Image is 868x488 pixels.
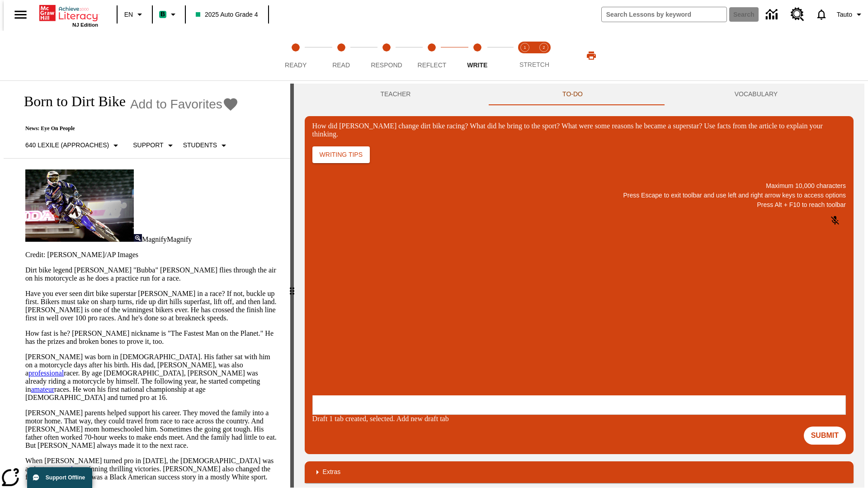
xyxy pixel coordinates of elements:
[332,61,350,69] span: Read
[451,31,504,80] button: Write step 5 of 5
[167,235,192,243] span: Magnify
[406,31,458,80] button: Reflect step 4 of 5
[312,146,370,163] button: Writing Tips
[531,31,557,80] button: Stretch Respond step 2 of 2
[130,96,239,112] button: Add to Favorites - Born to Dirt Bike
[25,251,279,259] p: Credit: [PERSON_NAME]/AP Images
[14,125,239,132] p: News: Eye On People
[486,84,659,105] button: TO-DO
[659,84,854,105] button: VOCABULARY
[602,7,726,22] input: search field
[25,329,279,346] p: How fast is he? [PERSON_NAME] nickname is "The Fastest Man on the Planet." He has the prizes and ...
[360,31,413,80] button: Respond step 3 of 5
[25,290,279,322] p: Have you ever seen dirt bike superstar [PERSON_NAME] in a race? If not, buckle up first. Bikers m...
[305,84,854,105] div: Instructional Panel Tabs
[512,31,538,80] button: Stretch Read step 1 of 2
[25,266,279,282] p: Dirt bike legend [PERSON_NAME] "Bubba" [PERSON_NAME] flies through the air on his motorcycle as h...
[285,61,307,69] span: Ready
[323,467,341,477] p: Extras
[837,10,852,19] span: Tauto
[810,3,833,26] a: Notifications
[25,169,134,242] img: Motocross racer James Stewart flies through the air on his dirt bike.
[179,137,233,154] button: Select Student
[196,10,258,19] span: 2025 Auto Grade 4
[804,427,846,445] button: Submit
[25,457,279,481] p: When [PERSON_NAME] turned pro in [DATE], the [DEMOGRAPHIC_DATA] was an instant , winning thrillin...
[519,61,549,68] span: STRETCH
[542,45,545,50] text: 2
[46,474,85,481] span: Support Offline
[4,7,132,23] p: One change [PERSON_NAME] brought to dirt bike racing was…
[53,465,80,473] a: sensation
[290,84,294,488] div: Press Enter or Spacebar and then press right and left arrow keys to move the slider
[269,31,322,80] button: Ready step 1 of 5
[134,234,142,242] img: Magnify
[833,6,868,23] button: Profile/Settings
[39,3,98,28] div: Home
[4,84,290,483] div: reading
[120,6,149,23] button: Language: EN, Select a language
[25,353,279,402] p: [PERSON_NAME] was born in [DEMOGRAPHIC_DATA]. His father sat with him on a motorcycle days after ...
[524,45,526,50] text: 1
[31,385,54,393] a: amateur
[14,93,126,110] h1: Born to Dirt Bike
[28,369,64,377] a: professional
[312,181,846,191] p: Maximum 10,000 characters
[4,7,132,23] body: How did Stewart change dirt bike racing? What did he bring to the sport? What were some reasons h...
[129,137,179,154] button: Scaffolds, Support
[22,137,125,154] button: Select Lexile, 640 Lexile (Approaches)
[160,9,165,20] span: B
[760,2,785,27] a: Data Center
[130,97,222,112] span: Add to Favorites
[124,10,133,19] span: EN
[27,467,92,488] button: Support Offline
[312,415,846,423] div: Draft 1 tab created, selected. Add new draft tab
[467,61,487,69] span: Write
[315,31,367,80] button: Read step 2 of 5
[294,84,864,488] div: activity
[72,22,98,28] span: NJ Edition
[183,141,217,150] p: Students
[156,6,182,23] button: Boost Class color is mint green. Change class color
[7,1,34,28] button: Open side menu
[577,47,606,64] button: Print
[312,191,846,200] p: Press Escape to exit toolbar and use left and right arrow keys to access options
[133,141,163,150] p: Support
[312,200,846,210] p: Press Alt + F10 to reach toolbar
[305,461,854,483] div: Extras
[785,2,810,27] a: Resource Center, Will open in new tab
[312,122,846,138] div: How did [PERSON_NAME] change dirt bike racing? What did he bring to the sport? What were some rea...
[25,141,109,150] p: 640 Lexile (Approaches)
[371,61,402,69] span: Respond
[824,210,846,231] button: Click to activate and allow voice recognition
[418,61,447,69] span: Reflect
[25,409,279,450] p: [PERSON_NAME] parents helped support his career. They moved the family into a motor home. That wa...
[142,235,167,243] span: Magnify
[305,84,487,105] button: Teacher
